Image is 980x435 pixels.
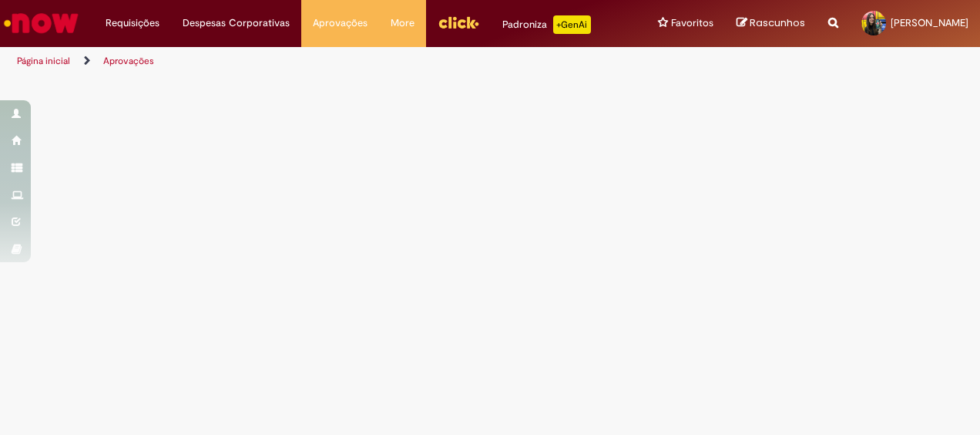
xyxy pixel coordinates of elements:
p: +GenAi [553,15,591,34]
img: click_logo_yellow_360x200.png [438,11,479,34]
span: Favoritos [671,15,713,31]
div: Padroniza [502,15,591,34]
img: ServiceNow [2,8,81,39]
span: Despesas Corporativas [183,15,290,31]
a: Aprovações [103,55,154,67]
span: Aprovações [313,15,367,31]
span: More [391,15,414,31]
a: Página inicial [17,55,70,67]
a: Rascunhos [737,16,805,31]
ul: Trilhas de página [12,47,642,76]
span: Rascunhos [750,15,805,30]
span: [PERSON_NAME] [891,16,968,29]
span: Requisições [106,15,159,31]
